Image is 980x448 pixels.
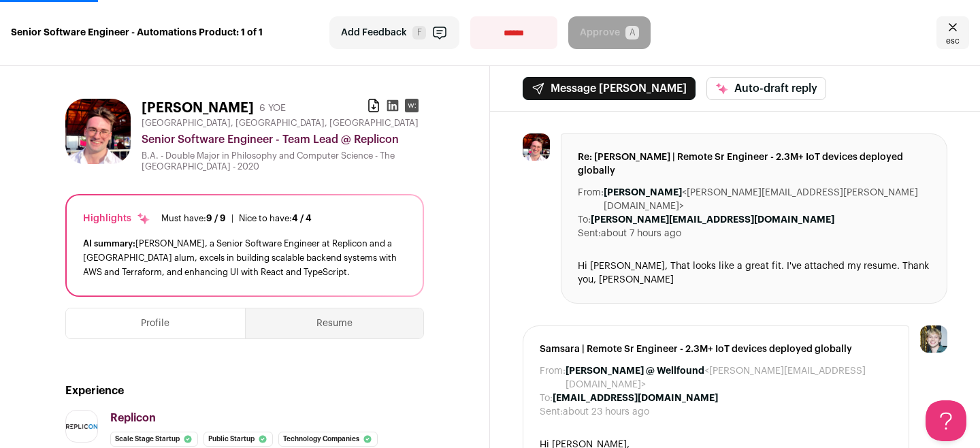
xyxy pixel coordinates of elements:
li: Scale Stage Startup [110,432,198,447]
h1: [PERSON_NAME] [142,99,254,118]
button: Profile [66,308,245,338]
iframe: Help Scout Beacon - Open [926,400,966,441]
a: Close [936,16,969,49]
b: [PERSON_NAME] @ Wellfound [566,366,704,376]
span: [GEOGRAPHIC_DATA], [GEOGRAPHIC_DATA], [GEOGRAPHIC_DATA] [142,118,419,129]
dt: From: [540,364,566,391]
dt: To: [578,213,591,227]
span: Re: [PERSON_NAME] | Remote Sr Engineer - 2.3M+ IoT devices deployed globally [578,150,930,178]
div: Hi [PERSON_NAME], That looks like a great fit. I've attached my resume. Thank you, [PERSON_NAME] [578,259,930,287]
dd: <[PERSON_NAME][EMAIL_ADDRESS][PERSON_NAME][DOMAIN_NAME]> [604,186,930,213]
b: [PERSON_NAME][EMAIL_ADDRESS][DOMAIN_NAME] [591,215,834,225]
dt: Sent: [540,405,563,419]
li: Public Startup [203,432,273,447]
img: 3cc2e08d63af69b873fa7158724b23f23b405c0b9de68c3abc7195c026e5d8d2 [523,133,550,161]
img: 3cc2e08d63af69b873fa7158724b23f23b405c0b9de68c3abc7195c026e5d8d2 [65,99,131,164]
dt: Sent: [578,227,601,240]
div: Nice to have: [239,213,312,224]
span: Replicon [110,413,156,423]
div: 6 YOE [259,101,286,115]
div: Senior Software Engineer - Team Lead @ Replicon [142,131,424,148]
b: [PERSON_NAME] [604,188,682,197]
span: 9 / 9 [206,214,226,223]
button: Auto-draft reply [706,77,826,100]
b: [EMAIL_ADDRESS][DOMAIN_NAME] [553,394,718,403]
h2: Experience [65,383,424,399]
span: AI summary: [83,239,135,248]
button: Resume [246,308,424,338]
span: Samsara | Remote Sr Engineer - 2.3M+ IoT devices deployed globally [540,342,892,356]
li: Technology Companies [278,432,378,447]
div: B.A. - Double Major in Philosophy and Computer Science - The [GEOGRAPHIC_DATA] - 2020 [142,150,424,172]
ul: | [161,213,312,224]
span: Add Feedback [341,26,407,39]
span: esc [946,35,960,46]
div: Must have: [161,213,226,224]
strong: Senior Software Engineer - Automations Product: 1 of 1 [11,26,263,39]
img: fcac802166fa5114bb10bf7600517c1bc93c24753c24f82a6b178b65a457cb45.png [66,424,97,428]
dd: about 23 hours ago [563,405,649,419]
button: Message [PERSON_NAME] [523,77,696,100]
dd: <[PERSON_NAME][EMAIL_ADDRESS][DOMAIN_NAME]> [566,364,892,391]
dt: From: [578,186,604,213]
dd: about 7 hours ago [601,227,681,240]
span: 4 / 4 [292,214,312,223]
button: Add Feedback F [329,16,459,49]
img: 6494470-medium_jpg [920,325,947,353]
span: F [412,26,426,39]
div: [PERSON_NAME], a Senior Software Engineer at Replicon and a [GEOGRAPHIC_DATA] alum, excels in bui... [83,236,406,279]
dt: To: [540,391,553,405]
div: Highlights [83,212,150,225]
